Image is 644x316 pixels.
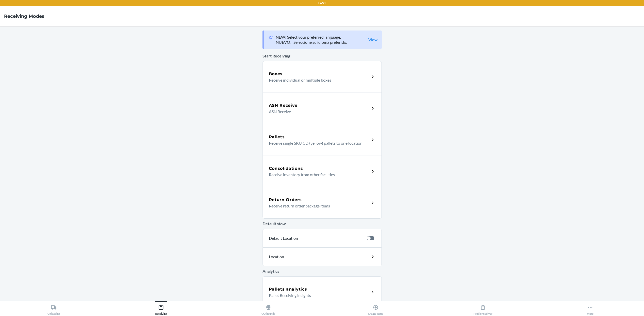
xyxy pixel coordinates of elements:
[276,35,347,40] p: NEW! Select your preferred language.
[215,301,322,315] button: Outbounds
[322,301,429,315] button: Create Issue
[263,187,382,219] a: Return OrdersReceive return order package items
[368,37,378,42] a: View
[276,40,347,45] p: NUEVO! ¡Seleccione su idioma preferido.
[269,292,366,298] p: Pallet Receiving insights
[474,303,492,315] div: Problem Solver
[269,203,366,209] p: Receive return order package items
[263,268,382,274] p: Analytics
[269,109,366,115] p: ASN Receive
[4,13,44,20] h4: Receiving Modes
[269,102,298,109] h5: ASN Receive
[263,247,382,266] a: Location
[262,303,275,315] div: Outbounds
[263,221,382,227] p: Default stow
[368,303,383,315] div: Create Issue
[537,301,644,315] button: More
[107,301,215,315] button: Receiving
[269,235,363,241] p: Default Location
[47,303,60,315] div: Unloading
[318,1,326,6] p: LAX1
[269,286,307,292] h5: Pallets analytics
[155,303,167,315] div: Receiving
[429,301,537,315] button: Problem Solver
[587,303,594,315] div: More
[263,53,382,59] p: Start Receiving
[269,172,366,178] p: Receive inventory from other facilities
[269,254,329,260] p: Location
[269,140,366,146] p: Receive single SKU CD (yellow) pallets to one location
[269,71,283,77] h5: Boxes
[269,134,285,140] h5: Pallets
[269,77,366,83] p: Receive individual or multiple boxes
[263,124,382,156] a: PalletsReceive single SKU CD (yellow) pallets to one location
[263,156,382,187] a: ConsolidationsReceive inventory from other facilities
[269,165,303,172] h5: Consolidations
[263,276,382,308] a: Pallets analyticsPallet Receiving insights
[263,61,382,93] a: BoxesReceive individual or multiple boxes
[269,197,302,203] h5: Return Orders
[263,93,382,124] a: ASN ReceiveASN Receive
